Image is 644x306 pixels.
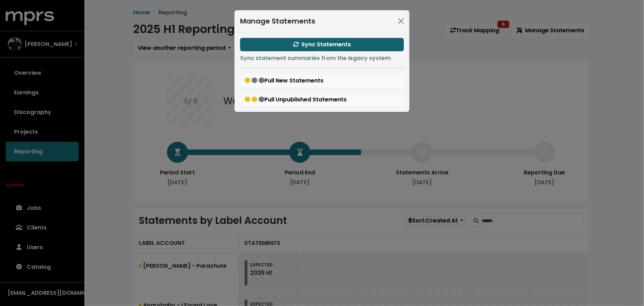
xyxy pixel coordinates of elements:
[240,93,404,106] button: Pull Unpublished Statements
[240,54,404,62] p: Sync statement summaries from the legacy system
[245,95,347,104] span: Pull Unpublished Statements
[245,76,323,85] span: Pull New Statements
[395,15,407,27] button: Close
[293,40,351,48] span: Sync Statements
[240,38,404,51] button: Sync Statements
[240,16,315,26] div: Manage Statements
[240,74,404,87] button: Pull New Statements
